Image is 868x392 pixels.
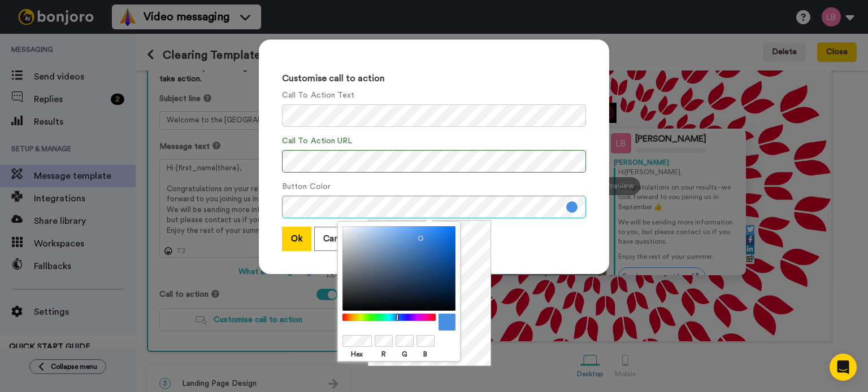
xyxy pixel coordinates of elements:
[282,135,352,147] label: Call To Action URL
[282,90,355,102] label: Call To Action Text
[342,349,372,359] label: Hex
[375,349,393,359] label: R
[416,349,435,359] label: B
[314,227,359,251] button: Cancel
[282,74,586,84] h3: Customise call to action
[830,354,857,381] div: Open Intercom Messenger
[396,349,414,359] label: G
[282,181,331,193] label: Button Color
[282,227,311,251] button: Ok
